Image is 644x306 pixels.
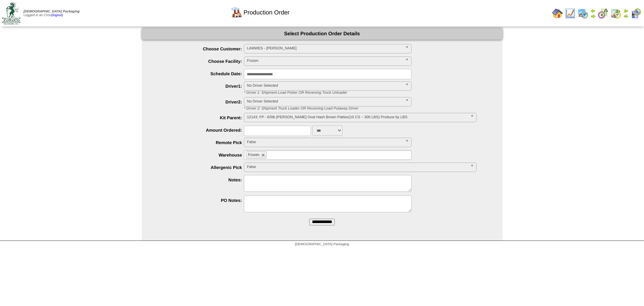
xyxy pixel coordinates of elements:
img: calendarinout.gif [610,8,621,19]
img: calendarblend.gif [598,8,608,19]
label: Choose Customer: [155,46,244,51]
span: 12143: FP - 6/5lb [PERSON_NAME] Oval Hash Brown Patties(10 CS ~ 300 LBS) Produce by LBS [247,113,467,121]
label: Driver2: [155,99,244,104]
span: [DEMOGRAPHIC_DATA] Packaging [23,10,79,13]
img: arrowright.gif [590,13,596,19]
img: arrowleft.gif [590,8,596,13]
span: Frozen [248,153,259,157]
label: Warehouse [155,152,244,158]
label: Kit Parent: [155,115,244,120]
div: Select Production Order Details [142,28,502,40]
img: arrowleft.gif [623,8,629,13]
span: False [247,138,402,146]
img: arrowright.gif [623,13,629,19]
span: Logged in as Crost [23,10,79,17]
label: Amount Ordered: [155,128,244,133]
span: No Driver Selected [247,97,402,105]
img: calendarcustomer.gif [631,8,641,19]
img: calendarprod.gif [578,8,588,19]
img: home.gif [552,8,563,19]
label: Schedule Date: [155,71,244,76]
label: Notes: [155,177,244,182]
span: [DEMOGRAPHIC_DATA] Packaging [295,243,349,246]
label: Allergenic Pick [155,165,244,170]
div: * Driver 2: Shipment Truck Loader OR Receiving Load Putaway Driver [239,106,502,111]
label: Driver1: [155,84,244,89]
span: False [247,163,467,171]
img: line_graph.gif [565,8,576,19]
div: * Driver 1: Shipment Load Picker OR Receiving Truck Unloader [239,91,502,95]
label: Choose Facility: [155,59,244,64]
label: Remote Pick [155,140,244,145]
span: Frozen [247,57,402,65]
img: zoroco-logo-small.webp [2,2,20,25]
span: LAMWES - [PERSON_NAME] [247,44,402,52]
label: PO Notes: [155,198,244,203]
a: (logout) [52,13,63,17]
span: No Driver Selected [247,82,402,90]
span: Production Order [244,9,289,16]
img: factory.gif [231,7,242,18]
